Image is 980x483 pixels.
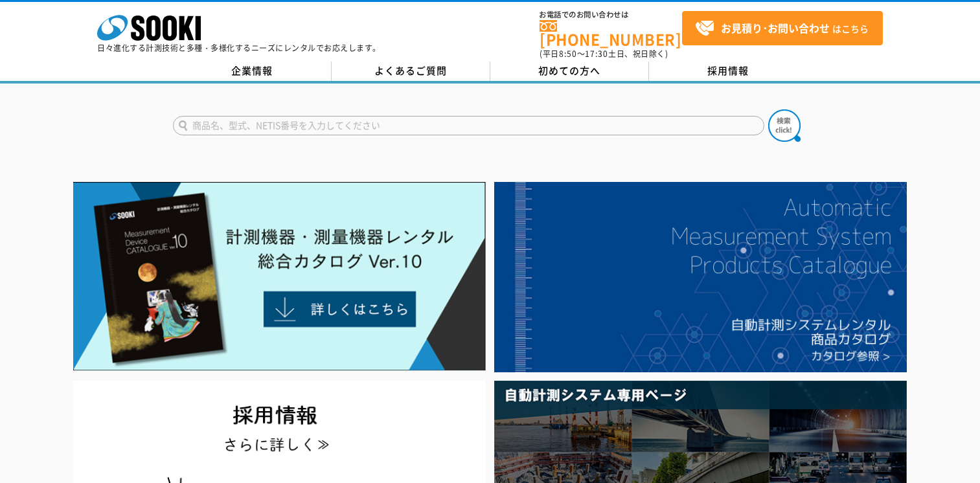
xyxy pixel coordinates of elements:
[540,20,682,47] a: [PHONE_NUMBER]
[768,109,801,142] img: btn_search.png
[682,11,883,45] a: お見積り･お問い合わせはこちら
[332,62,490,81] a: よくあるご質問
[490,62,649,81] a: 初めての方へ
[540,11,682,19] span: お電話でのお問い合わせは
[494,182,907,372] img: 自動計測システムカタログ
[97,44,381,52] p: 日々進化する計測技術と多種・多様化するニーズにレンタルでお応えします。
[73,182,486,371] img: Catalog Ver10
[695,19,869,38] span: はこちら
[649,62,808,81] a: 採用情報
[173,62,332,81] a: 企業情報
[173,116,764,135] input: 商品名、型式、NETIS番号を入力してください
[585,48,608,60] span: 17:30
[540,48,668,60] span: (平日 ～ 土日、祝日除く)
[538,63,600,78] span: 初めての方へ
[559,48,577,60] span: 8:50
[721,20,830,36] strong: お見積り･お問い合わせ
